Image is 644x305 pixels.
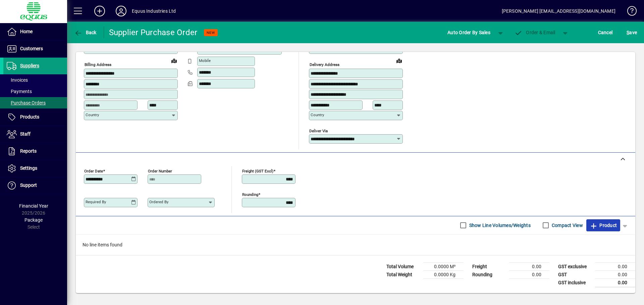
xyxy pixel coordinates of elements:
div: [PERSON_NAME] [EMAIL_ADDRESS][DOMAIN_NAME] [502,6,615,16]
span: Purchase Orders [7,100,46,105]
button: Back [72,26,98,39]
app-page-header-button: Back [67,26,104,39]
a: Knowledge Base [622,1,636,23]
td: Freight [469,262,509,271]
span: Payments [7,89,32,94]
a: Staff [3,126,67,143]
td: GST exclusive [555,262,595,271]
span: NEW [207,30,215,35]
td: 0.00 [509,262,549,271]
mat-label: Country [86,112,99,117]
span: Back [74,30,97,35]
td: 0.0000 M³ [423,262,464,271]
span: S [627,30,629,35]
button: Add [89,5,110,17]
button: Profile [110,5,132,17]
span: Reports [20,148,37,154]
a: Settings [3,160,67,177]
td: Rounding [469,271,509,279]
td: 0.00 [509,271,549,279]
a: Support [3,177,67,194]
label: Show Line Volumes/Weights [468,222,531,229]
a: Purchase Orders [3,97,67,108]
mat-label: Deliver via [309,128,328,133]
a: Invoices [3,74,67,86]
span: Order & Email [515,30,555,35]
span: Auto Order By Sales [447,27,490,38]
mat-label: Required by [86,200,106,204]
span: Suppliers [20,63,39,68]
span: Cancel [598,27,613,38]
span: Customers [20,46,43,51]
span: Settings [20,165,37,171]
td: Total Weight [383,271,423,279]
a: Home [3,23,67,40]
button: Product [586,219,620,231]
button: Order & Email [511,26,559,39]
td: GST inclusive [555,279,595,287]
span: Invoices [7,77,28,83]
td: 0.00 [595,279,635,287]
mat-label: Mobile [199,58,211,63]
td: 0.00 [595,262,635,271]
span: Products [20,114,39,120]
mat-label: Ordered by [149,200,168,204]
a: Products [3,109,67,126]
mat-label: Freight (GST excl) [242,168,273,173]
span: Home [20,29,33,34]
button: Cancel [596,26,614,39]
span: Package [24,217,43,223]
button: Auto Order By Sales [444,26,494,39]
span: Product [590,220,617,231]
a: Customers [3,41,67,57]
div: Supplier Purchase Order [109,27,198,38]
span: Support [20,182,37,188]
div: Equus Industries Ltd [132,6,176,16]
div: No line items found [76,235,635,255]
a: View on map [169,55,179,66]
mat-label: Order number [148,168,172,173]
a: Payments [3,86,67,97]
mat-label: Rounding [242,192,258,197]
label: Compact View [550,222,583,229]
td: 0.0000 Kg [423,271,464,279]
button: Save [625,26,639,39]
span: Financial Year [19,203,48,209]
td: 0.00 [595,271,635,279]
td: GST [555,271,595,279]
span: Staff [20,131,31,137]
a: Reports [3,143,67,160]
mat-label: Country [311,112,324,117]
mat-label: Order date [84,168,103,173]
span: ave [627,27,637,38]
td: Total Volume [383,262,423,271]
a: View on map [394,55,405,66]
